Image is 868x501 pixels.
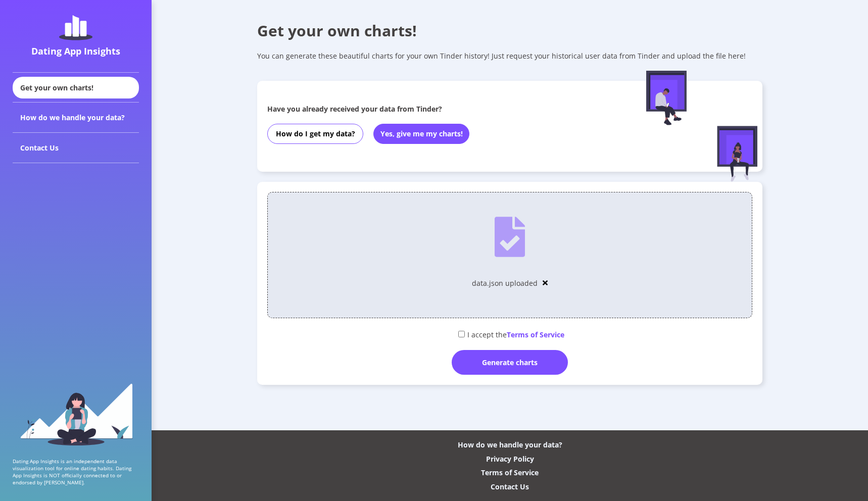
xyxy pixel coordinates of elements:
[543,279,548,286] img: close-solid.cbe4567e.svg
[495,217,524,257] img: file-uploaded.ea247aa8.svg
[257,51,762,61] div: You can generate these beautiful charts for your own Tinder history! Just request your historical...
[481,468,539,477] div: Terms of Service
[15,45,136,57] div: Dating App Insights
[373,124,469,144] button: Yes, give me my charts!
[13,103,139,133] div: How do we handle your data?
[59,15,92,40] img: dating-app-insights-logo.5abe6921.svg
[717,126,757,182] img: female-figure-sitting.afd5d174.svg
[257,20,762,41] div: Get your own charts!
[452,350,568,375] div: Generate charts
[646,71,687,125] img: male-figure-sitting.c9faa881.svg
[267,124,363,144] button: How do I get my data?
[13,133,139,163] div: Contact Us
[486,454,534,464] div: Privacy Policy
[458,440,562,449] div: How do we handle your data?
[19,382,133,445] img: sidebar_girl.91b9467e.svg
[507,330,564,339] span: Terms of Service
[267,104,607,114] div: Have you already received your data from Tinder?
[13,77,139,98] div: Get your own charts!
[13,458,139,486] p: Dating App Insights is an independent data visualization tool for online dating habits. Dating Ap...
[267,326,752,342] div: I accept the
[472,278,538,288] div: data.json uploaded
[491,482,529,491] div: Contact Us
